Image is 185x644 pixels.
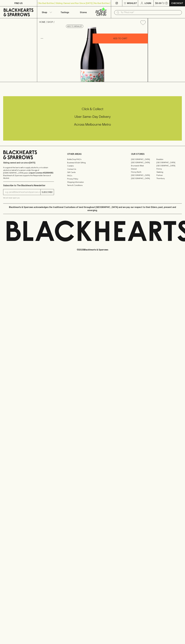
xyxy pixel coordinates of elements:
a: Fitzroy [156,167,182,170]
a: Terms & Conditions [67,184,118,187]
a: Bottle Drop FAQ's [67,158,118,161]
p: Subscribe to The Blackhearts Newsletter [3,184,54,187]
a: [GEOGRAPHIC_DATA] [131,177,156,180]
img: 40528.png [37,27,148,82]
a: Business & Bulk Gifting [67,161,118,164]
p: $0.00 [155,2,162,5]
a: Careers [67,164,118,167]
input: Try "Pinot noir" [121,10,180,15]
button: Shop [37,6,56,18]
p: SUBSCRIBE [42,191,53,194]
p: 0 [166,2,167,4]
a: [GEOGRAPHIC_DATA] [131,161,156,164]
a: Elwood [131,167,156,170]
p: Login [145,2,151,5]
p: Wishlist [127,2,137,5]
a: Geelong [156,170,182,174]
a: SHOP [47,21,53,23]
a: Tastings [56,6,74,18]
a: Shipping Information [67,180,118,184]
a: Braddon [156,158,182,161]
p: Sibling owned and run since [DATE] [3,161,54,164]
a: Fitzroy North [131,170,156,174]
h5: Across Melbourne Metro [3,122,182,127]
a: [GEOGRAPHIC_DATA] [131,174,156,177]
a: Thornbury [156,177,182,180]
p: ADD TO CART [113,37,127,40]
button: SUBSCRIBE [41,189,54,195]
a: HOME [39,21,45,23]
button: Add to wishlist [66,25,83,28]
h5: Uber Same-Day Delivery [3,114,182,119]
p: It is against the law to sell or supply alcohol to, or to obtain alcohol on behalf of a person un... [3,166,54,179]
a: Stores [74,6,93,18]
a: Contact Us [67,167,118,171]
a: Privacy Policy [67,177,118,180]
a: Gift Cards [67,171,118,174]
p: Blackhearts & Sparrows acknowledges the traditional Custodians of land throughout [GEOGRAPHIC_DAT... [5,206,180,212]
a: [GEOGRAPHIC_DATA] [131,158,156,161]
h5: Click & Collect [3,107,182,111]
strong: Liquor License #32064953 [29,172,53,174]
a: [GEOGRAPHIC_DATA] [156,164,182,167]
button: ADD TO CART [93,34,148,43]
p: FIND US [14,2,23,5]
a: [GEOGRAPHIC_DATA] [156,161,182,164]
p: Stores [80,11,87,14]
input: e.g. jane@blackheartsandsparrows.com.au [5,190,40,194]
button: Add to wishlist [139,19,147,26]
a: Prahran [156,174,182,177]
div: Call to action block [3,96,182,141]
p: Checkout [171,2,183,5]
p: OTHER AREAS [67,152,118,156]
p: OUR STORES [131,152,182,156]
a: FAQ's [67,174,118,177]
p: Tastings [61,11,69,14]
p: Shop [42,11,47,14]
p: We will never spam you [3,197,54,199]
a: Brunswick West [131,164,156,167]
